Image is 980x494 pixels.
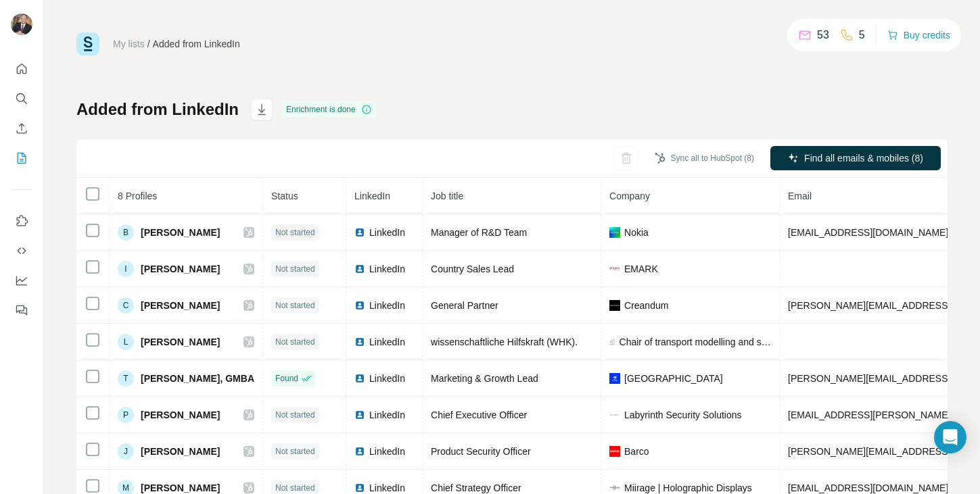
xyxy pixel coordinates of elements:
span: Chief Executive Officer [431,410,527,420]
span: LinkedIn [369,335,405,349]
button: Quick start [11,57,32,81]
span: LinkedIn [369,372,405,385]
span: Nokia [624,226,649,239]
span: Marketing & Growth Lead [431,373,538,384]
img: Surfe Logo [76,32,99,55]
img: LinkedIn logo [354,483,365,493]
div: Open Intercom Messenger [934,421,966,453]
span: [EMAIL_ADDRESS][DOMAIN_NAME] [788,227,948,238]
span: Chair of transport modelling and simulation- [GEOGRAPHIC_DATA] [620,335,771,349]
div: Enrichment is done [282,101,376,118]
span: Creandum [624,299,668,312]
span: Not started [275,482,315,494]
span: Barco [624,445,649,458]
span: Not started [275,445,315,458]
div: J [118,443,134,460]
img: LinkedIn logo [354,373,365,384]
div: I [118,261,134,277]
button: Sync all to HubSpot (8) [645,148,764,168]
img: Avatar [11,14,32,35]
span: Not started [275,226,315,239]
img: company-logo [609,300,620,311]
button: Dashboard [11,268,32,293]
h1: Added from LinkedIn [76,99,239,120]
img: company-logo [609,373,620,384]
img: LinkedIn logo [354,264,365,274]
img: LinkedIn logo [354,227,365,238]
span: LinkedIn [369,445,405,458]
span: [PERSON_NAME], GMBA [141,372,254,385]
span: [PERSON_NAME] [141,299,220,312]
img: company-logo [609,485,620,490]
span: Not started [275,409,315,421]
span: Not started [275,299,315,312]
img: LinkedIn logo [354,446,365,457]
button: Use Surfe API [11,239,32,263]
a: My lists [113,39,145,49]
span: [GEOGRAPHIC_DATA] [624,372,723,385]
button: My lists [11,146,32,170]
span: wissenschaftliche Hilfskraft (WHK). [431,337,578,347]
div: C [118,297,134,314]
img: LinkedIn logo [354,410,365,420]
div: T [118,370,134,387]
span: Email [788,191,812,201]
p: 5 [859,27,865,43]
li: / [147,37,150,51]
button: Feedback [11,298,32,322]
span: Product Security Officer [431,446,531,457]
p: 53 [817,27,829,43]
button: Find all emails & mobiles (8) [770,146,941,170]
button: Use Surfe on LinkedIn [11,209,32,233]
span: Status [271,191,298,201]
span: LinkedIn [354,191,390,201]
span: LinkedIn [369,226,405,239]
span: Find all emails & mobiles (8) [804,151,923,165]
span: EMARK [624,262,658,276]
button: Buy credits [887,26,950,45]
div: Added from LinkedIn [153,37,240,51]
img: company-logo [609,410,620,420]
span: Job title [431,191,463,201]
img: company-logo [609,227,620,238]
span: Country Sales Lead [431,264,514,274]
div: B [118,224,134,241]
span: [PERSON_NAME] [141,335,220,349]
span: [PERSON_NAME] [141,262,220,276]
span: [EMAIL_ADDRESS][DOMAIN_NAME] [788,483,948,493]
span: [PERSON_NAME] [141,226,220,239]
span: Manager of R&D Team [431,227,527,238]
img: company-logo [609,446,620,457]
span: General Partner [431,300,498,311]
span: Company [609,191,650,201]
span: Chief Strategy Officer [431,483,521,493]
span: LinkedIn [369,408,405,422]
img: company-logo [609,264,620,274]
span: [PERSON_NAME] [141,408,220,422]
img: LinkedIn logo [354,300,365,311]
div: L [118,334,134,350]
span: LinkedIn [369,299,405,312]
span: Not started [275,336,315,348]
span: [PERSON_NAME] [141,445,220,458]
span: 8 Profiles [118,191,157,201]
img: LinkedIn logo [354,337,365,347]
button: Search [11,87,32,111]
span: Labyrinth Security Solutions [624,408,742,422]
button: Enrich CSV [11,116,32,141]
div: P [118,407,134,423]
span: Found [275,372,298,385]
span: Not started [275,263,315,275]
span: LinkedIn [369,262,405,276]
